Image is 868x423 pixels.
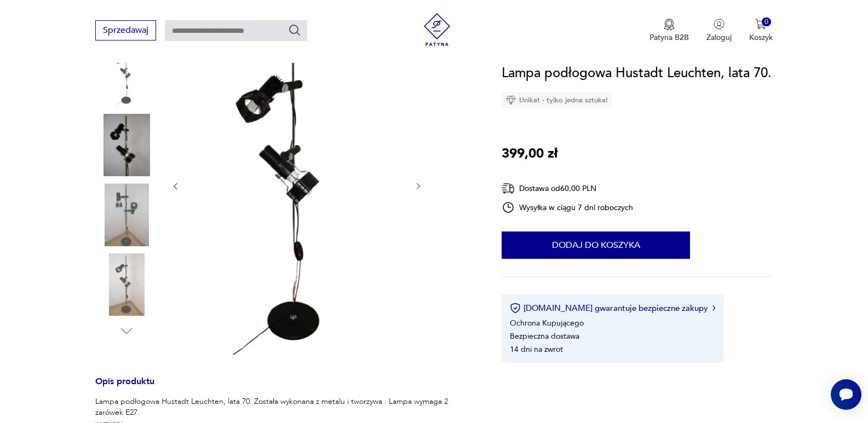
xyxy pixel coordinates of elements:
[288,24,301,37] button: Szukaj
[714,19,725,30] img: Ikonka użytkownika
[502,182,633,195] div: Dostawa od 60,00 PLN
[749,32,773,43] p: Koszyk
[95,27,156,35] a: Sprzedawaj
[191,16,403,355] img: Zdjęcie produktu Lampa podłogowa Hustadt Leuchten, lata 70.
[712,305,716,311] img: Ikona strzałki w prawo
[502,92,612,108] div: Unikat - tylko jedna sztuka!
[95,253,158,316] img: Zdjęcie produktu Lampa podłogowa Hustadt Leuchten, lata 70.
[755,19,766,30] img: Ikona koszyka
[421,13,453,46] img: Patyna - sklep z meblami i dekoracjami vintage
[502,63,772,84] h1: Lampa podłogowa Hustadt Leuchten, lata 70.
[95,44,158,106] img: Zdjęcie produktu Lampa podłogowa Hustadt Leuchten, lata 70.
[749,19,773,43] button: 0Koszyk
[510,318,584,328] li: Ochrona Kupującego
[506,95,516,105] img: Ikona diamentu
[502,201,633,214] div: Wysyłka w ciągu 7 dni roboczych
[95,183,158,246] img: Zdjęcie produktu Lampa podłogowa Hustadt Leuchten, lata 70.
[95,114,158,176] img: Zdjęcie produktu Lampa podłogowa Hustadt Leuchten, lata 70.
[762,18,771,27] div: 0
[510,303,521,314] img: Ikona certyfikatu
[502,231,690,259] button: Dodaj do koszyka
[649,19,689,43] button: Patyna B2B
[502,182,515,195] img: Ikona dostawy
[95,20,156,40] button: Sprzedawaj
[706,19,732,43] button: Zaloguj
[502,143,557,164] p: 399,00 zł
[664,19,675,31] img: Ikona medalu
[510,331,579,341] li: Bezpieczna dostawa
[649,19,689,43] a: Ikona medaluPatyna B2B
[649,32,689,43] p: Patyna B2B
[510,344,563,355] li: 14 dni na zwrot
[831,379,861,410] iframe: Smartsupp widget button
[510,303,715,314] button: [DOMAIN_NAME] gwarantuje bezpieczne zakupy
[706,32,732,43] p: Zaloguj
[95,378,475,396] h3: Opis produktu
